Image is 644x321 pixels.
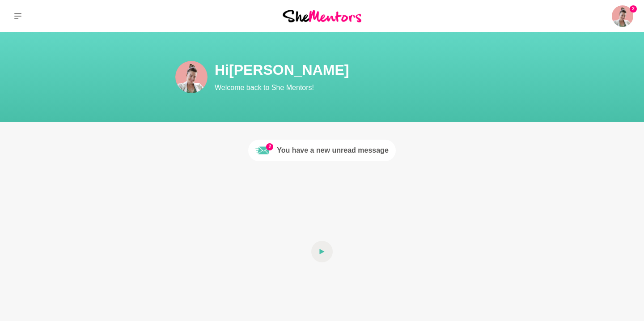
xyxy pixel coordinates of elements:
p: Welcome back to She Mentors! [215,82,537,93]
a: 2Unread messageYou have a new unread message [248,140,396,161]
h1: Hi [PERSON_NAME] [215,61,537,79]
img: Unread message [255,143,270,158]
div: You have a new unread message [277,145,389,156]
img: Nikki Paterson [612,5,633,27]
a: Nikki Paterson2 [612,5,633,27]
span: 2 [266,143,273,150]
img: Nikki Paterson [175,61,208,93]
span: 2 [630,5,637,13]
img: She Mentors Logo [283,10,361,22]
